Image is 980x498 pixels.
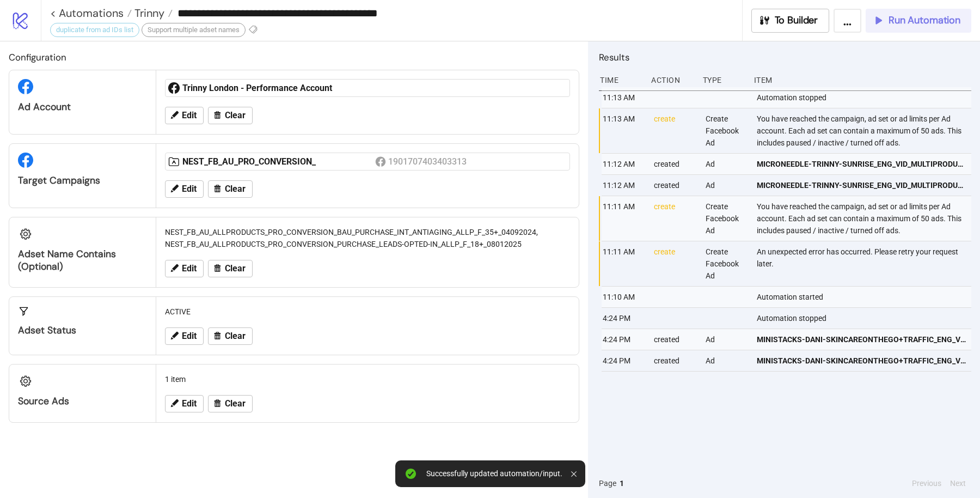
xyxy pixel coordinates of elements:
[208,260,253,277] button: Clear
[756,308,974,329] div: Automation stopped
[208,395,253,412] button: Clear
[757,333,966,345] span: MINISTACKS-DANI-SKINCAREONTHEGO+TRAFFIC_ENG_VID_SKINCARE_SP_22092025_CC_SC7_USP10_TL_
[653,350,696,371] div: created
[909,477,945,489] button: Previous
[757,350,966,371] a: MINISTACKS-DANI-SKINCAREONTHEGO+TRAFFIC_ENG_VID_SKINCARE_SP_22092025_CC_SC7_USP10_TL_
[705,196,748,241] div: Create Facebook Ad
[757,175,966,196] a: MICRONEEDLE-TRINNY-SUNRISE_ENG_VID_MULTIPRODUCT_SP_22092025_CC_SC10_USP9_TL_
[705,108,748,153] div: Create Facebook Ad
[50,23,139,37] div: duplicate from ad IDs list
[225,184,246,194] span: Clear
[650,70,694,90] div: Action
[866,9,971,33] button: Run Automation
[142,23,246,37] div: Support multiple adset names
[616,477,627,489] button: 1
[161,301,574,322] div: ACTIVE
[182,399,197,409] span: Edit
[756,241,974,286] div: An unexpected error has occurred. Please retry your request later.
[9,50,579,64] h2: Configuration
[653,175,696,196] div: created
[702,70,745,90] div: Type
[18,395,147,408] div: Source Ads
[705,350,748,371] div: Ad
[751,9,830,33] button: To Builder
[132,8,173,19] a: Trinny
[753,70,971,90] div: Item
[653,329,696,350] div: created
[602,329,645,350] div: 4:24 PM
[705,154,748,174] div: Ad
[757,154,966,174] a: MICRONEEDLE-TRINNY-SUNRISE_ENG_VID_MULTIPRODUCT_SP_22092025_CC_SC10_USP9_TL_
[165,260,204,277] button: Edit
[225,399,246,409] span: Clear
[161,369,574,390] div: 1 item
[602,308,645,329] div: 4:24 PM
[182,264,197,274] span: Edit
[889,14,960,27] span: Run Automation
[602,108,645,153] div: 11:13 AM
[225,331,246,341] span: Clear
[18,101,147,113] div: Ad Account
[18,174,147,187] div: Target Campaigns
[599,70,642,90] div: Time
[225,264,246,274] span: Clear
[705,329,748,350] div: Ad
[705,241,748,286] div: Create Facebook Ad
[132,6,164,20] span: Trinny
[165,327,204,345] button: Edit
[756,287,974,307] div: Automation started
[756,196,974,241] div: You have reached the campaign, ad set or ad limits per Ad account. Each ad set can contain a maxi...
[182,111,197,120] span: Edit
[165,107,204,124] button: Edit
[775,14,818,27] span: To Builder
[18,248,147,273] div: Adset Name contains (optional)
[208,327,253,345] button: Clear
[834,9,861,33] button: ...
[602,154,645,174] div: 11:12 AM
[182,331,197,341] span: Edit
[208,107,253,124] button: Clear
[653,108,696,153] div: create
[757,355,966,367] span: MINISTACKS-DANI-SKINCAREONTHEGO+TRAFFIC_ENG_VID_SKINCARE_SP_22092025_CC_SC7_USP10_TL_
[50,8,132,19] a: < Automations
[602,241,645,286] div: 11:11 AM
[599,50,971,64] h2: Results
[757,329,966,350] a: MINISTACKS-DANI-SKINCAREONTHEGO+TRAFFIC_ENG_VID_SKINCARE_SP_22092025_CC_SC7_USP10_TL_
[653,154,696,174] div: created
[599,477,616,489] span: Page
[165,395,204,412] button: Edit
[388,155,468,168] div: 1901707403403313
[653,241,696,286] div: create
[182,156,375,168] div: NEST_FB_AU_PRO_CONVERSION_
[602,287,645,307] div: 11:10 AM
[757,158,966,170] span: MICRONEEDLE-TRINNY-SUNRISE_ENG_VID_MULTIPRODUCT_SP_22092025_CC_SC10_USP9_TL_
[602,350,645,371] div: 4:24 PM
[756,87,974,108] div: Automation stopped
[208,180,253,198] button: Clear
[705,175,748,196] div: Ad
[18,324,147,337] div: Adset Status
[165,180,204,198] button: Edit
[757,179,966,191] span: MICRONEEDLE-TRINNY-SUNRISE_ENG_VID_MULTIPRODUCT_SP_22092025_CC_SC10_USP9_TL_
[602,196,645,241] div: 11:11 AM
[947,477,969,489] button: Next
[182,82,375,94] div: Trinny London - Performance Account
[225,111,246,120] span: Clear
[426,469,562,478] div: Successfully updated automation/input.
[602,175,645,196] div: 11:12 AM
[182,184,197,194] span: Edit
[653,196,696,241] div: create
[756,108,974,153] div: You have reached the campaign, ad set or ad limits per Ad account. Each ad set can contain a maxi...
[602,87,645,108] div: 11:13 AM
[161,222,574,254] div: NEST_FB_AU_ALLPRODUCTS_PRO_CONVERSION_BAU_PURCHASE_INT_ANTIAGING_ALLP_F_35+_04092024, NEST_FB_AU_...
